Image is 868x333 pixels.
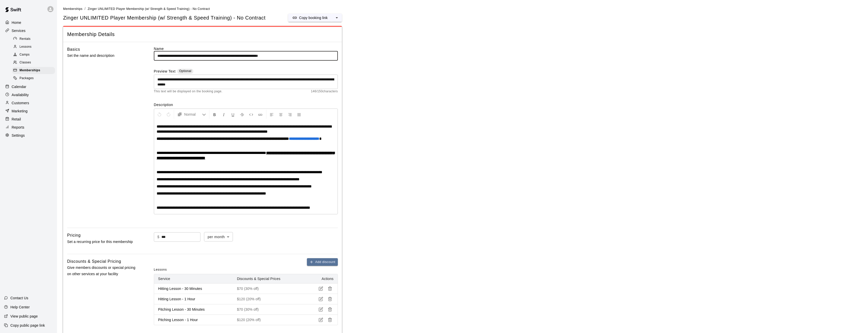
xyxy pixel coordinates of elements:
[10,305,30,310] p: Help Center
[12,35,57,43] a: Rentals
[12,84,26,89] p: Calendar
[179,69,191,73] span: Optional
[12,59,57,67] a: Classes
[154,69,176,75] label: Preview Text
[288,14,332,22] button: Copy booking link
[12,75,55,82] div: Packages
[12,67,57,75] a: Memberships
[238,110,246,119] button: Format Strikethrough
[20,52,30,57] span: Camps
[12,36,55,43] div: Rentals
[158,317,229,322] p: Pitching Lesson - 1 Hour
[67,239,138,245] p: Set a recurring price for this membership
[4,124,53,131] a: Reports
[12,20,21,25] p: Home
[267,110,276,119] button: Left Align
[12,43,57,51] a: Lessons
[247,110,255,119] button: Insert Code
[67,258,121,265] h6: Discounts & Special Pricing
[10,295,28,301] p: Contact Us
[158,286,229,291] p: Hitting Lesson - 30 Minutes
[67,232,81,239] h6: Pricing
[67,265,138,277] p: Give members discounts or special pricing on other services at your facility
[237,317,303,322] p: $120 (20% off)
[154,89,223,94] span: This text will be displayed on the booking page.
[154,274,233,284] th: Service
[237,286,303,291] p: $70 (30% off)
[233,274,307,284] th: Discounts & Special Prices
[12,43,55,50] div: Lessons
[237,307,303,312] p: $70 (30% off)
[20,44,32,49] span: Lessons
[63,7,82,11] span: Memberships
[63,14,266,21] span: Zinger UNLIMITED Player Membership (w/ Strength & Speed Training) - No Contract
[299,15,328,20] p: Copy booking link
[204,232,233,241] div: per month
[276,110,285,119] button: Center Align
[286,110,294,119] button: Right Align
[84,6,85,11] li: /
[158,296,229,302] p: Hitting Lesson - 1 Hour
[219,110,228,119] button: Format Italics
[12,117,21,122] p: Retail
[157,234,159,240] p: $
[288,14,342,22] div: split button
[175,110,208,119] button: Formatting Options
[307,258,338,266] button: Add discount
[20,76,34,81] span: Packages
[67,46,80,53] h6: Basics
[10,323,45,328] p: Copy public page link
[12,28,26,33] p: Services
[256,110,265,119] button: Insert Link
[237,296,303,302] p: $120 (20% off)
[229,110,237,119] button: Format Underline
[12,100,29,106] p: Customers
[20,68,40,73] span: Memberships
[4,107,53,115] a: Marketing
[12,67,55,74] div: Memberships
[184,112,202,117] span: Normal
[4,115,53,123] a: Retail
[12,125,24,130] p: Reports
[10,314,38,319] p: View public page
[154,266,167,274] span: Lessons
[154,46,338,51] label: Name
[12,133,25,138] p: Settings
[4,132,53,139] a: Settings
[154,102,338,107] label: Description
[67,52,138,59] p: Set the name and description
[12,59,55,66] div: Classes
[12,51,55,58] div: Camps
[4,91,53,99] a: Availability
[88,7,210,11] span: Zinger UNLIMITED Player Membership (w/ Strength & Speed Training) - No Contract
[155,110,164,119] button: Undo
[12,109,28,114] p: Marketing
[295,110,303,119] button: Justify Align
[4,19,53,26] a: Home
[12,92,29,97] p: Availability
[4,99,53,107] a: Customers
[311,89,338,94] span: 146 / 150 characters
[307,274,338,284] th: Actions
[210,110,219,119] button: Format Bold
[158,307,229,312] p: Pitching Lesson - 30 Minutes
[12,51,57,59] a: Camps
[4,83,53,91] a: Calendar
[67,31,338,38] span: Membership Details
[12,75,57,82] a: Packages
[4,27,53,34] a: Services
[164,110,173,119] button: Redo
[63,6,862,12] nav: breadcrumb
[20,37,31,42] span: Rentals
[20,60,31,65] span: Classes
[63,7,82,11] a: Memberships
